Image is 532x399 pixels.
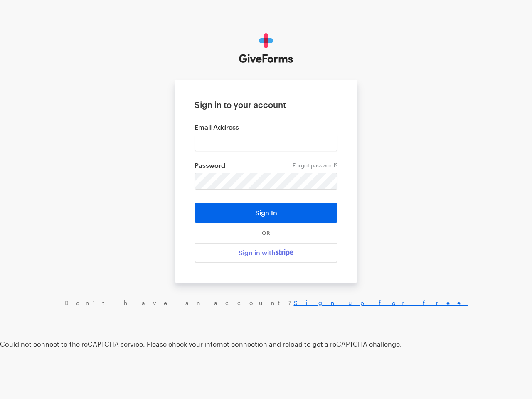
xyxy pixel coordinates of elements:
[294,299,468,306] a: Sign up for free
[195,123,337,131] label: Email Address
[239,33,293,63] img: GiveForms
[195,243,337,263] a: Sign in with
[276,249,293,256] img: stripe-07469f1003232ad58a8838275b02f7af1ac9ba95304e10fa954b414cd571f63b.svg
[260,229,272,236] span: OR
[195,100,337,110] h1: Sign in to your account
[8,299,524,307] div: Don’t have an account?
[195,161,337,170] label: Password
[293,162,337,169] a: Forgot password?
[195,203,337,223] button: Sign In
